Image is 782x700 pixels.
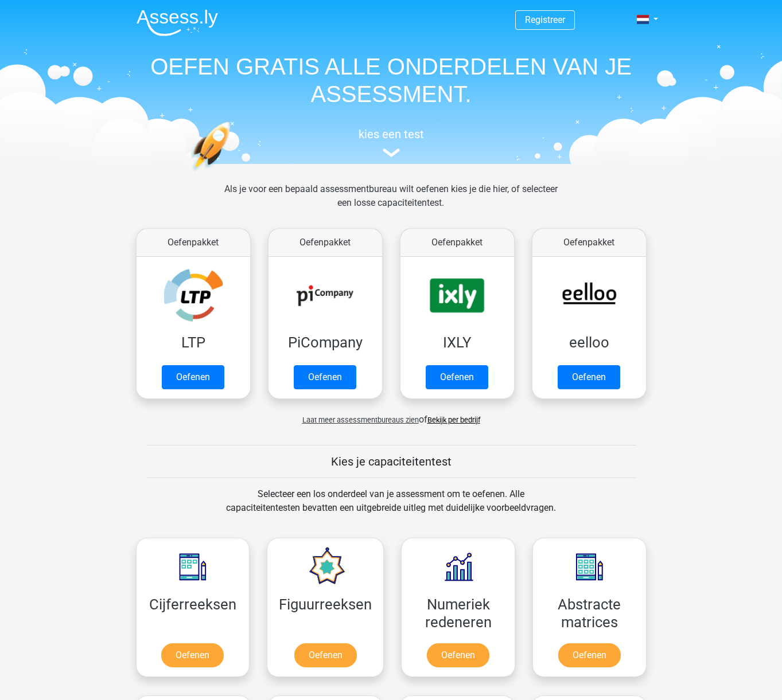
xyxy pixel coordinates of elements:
[525,14,565,25] a: Registreer
[294,643,357,667] a: Oefenen
[127,127,655,158] a: kies een test
[190,122,275,225] img: oefenen
[302,416,419,424] span: Laat meer assessmentbureaus zien
[127,53,655,108] h1: OEFEN GRATIS ALLE ONDERDELEN VAN JE ASSESSMENT.
[426,365,488,389] a: Oefenen
[427,643,489,667] a: Oefenen
[215,487,567,529] div: Selecteer een los onderdeel van je assessment om te oefenen. Alle capaciteitentesten bevatten een...
[162,365,224,389] a: Oefenen
[146,455,636,468] h5: Kies je capaciteitentest
[161,643,224,667] a: Oefenen
[383,148,400,157] img: assessment
[215,182,567,224] div: Als je voor een bepaald assessmentbureau wilt oefenen kies je die hier, of selecteer een losse ca...
[558,643,621,667] a: Oefenen
[427,416,480,424] a: Bekijk per bedrijf
[137,9,218,36] img: Assessly
[127,127,655,141] h5: kies een test
[558,365,620,389] a: Oefenen
[127,404,655,427] div: of
[294,365,356,389] a: Oefenen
